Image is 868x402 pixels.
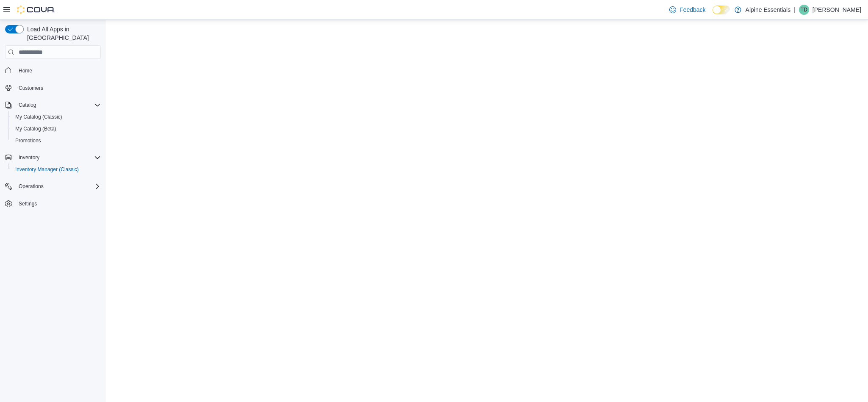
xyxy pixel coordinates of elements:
[2,180,104,192] button: Operations
[8,111,104,123] button: My Catalog (Classic)
[19,183,44,190] span: Operations
[15,100,39,110] button: Catalog
[801,5,807,15] span: TD
[15,66,36,76] a: Home
[2,197,104,210] button: Settings
[799,5,809,15] div: Todd Dobbs
[12,164,82,175] a: Inventory Manager (Classic)
[15,83,47,93] a: Customers
[713,6,730,14] input: Dark Mode
[19,85,43,91] span: Customers
[8,135,104,147] button: Promotions
[2,152,104,164] button: Inventory
[15,198,101,209] span: Settings
[15,83,101,93] span: Customers
[15,152,43,163] button: Inventory
[19,200,37,207] span: Settings
[12,136,44,146] a: Promotions
[679,6,705,14] span: Feedback
[666,1,709,18] a: Feedback
[17,6,55,14] img: Cova
[15,65,101,75] span: Home
[19,67,32,74] span: Home
[2,99,104,111] button: Catalog
[12,124,60,134] a: My Catalog (Beta)
[5,61,101,232] nav: Complex example
[12,112,66,122] a: My Catalog (Classic)
[15,100,101,110] span: Catalog
[15,166,79,173] span: Inventory Manager (Classic)
[12,136,101,146] span: Promotions
[12,164,101,175] span: Inventory Manager (Classic)
[15,137,41,144] span: Promotions
[24,25,101,42] span: Load All Apps in [GEOGRAPHIC_DATA]
[15,181,47,191] button: Operations
[15,181,101,191] span: Operations
[12,112,101,122] span: My Catalog (Classic)
[2,82,104,94] button: Customers
[15,125,56,132] span: My Catalog (Beta)
[8,164,104,175] button: Inventory Manager (Classic)
[2,64,104,76] button: Home
[19,154,39,161] span: Inventory
[794,5,796,15] p: |
[813,5,861,15] p: [PERSON_NAME]
[746,5,791,15] p: Alpine Essentials
[12,124,101,134] span: My Catalog (Beta)
[15,114,62,120] span: My Catalog (Classic)
[15,152,101,163] span: Inventory
[15,199,40,209] a: Settings
[19,102,36,108] span: Catalog
[8,123,104,135] button: My Catalog (Beta)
